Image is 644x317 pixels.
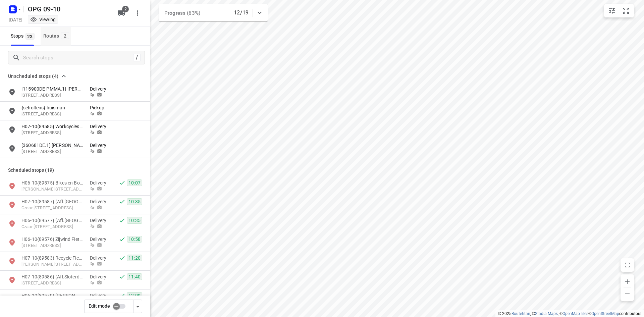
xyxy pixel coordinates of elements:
p: {scholtens} huisman [21,104,83,111]
a: Routetitan [512,311,530,316]
button: Unscheduled stops (4) [5,72,69,80]
span: 2 [122,6,129,12]
li: © 2025 , © , © © contributors [498,311,641,316]
p: 12/19 [234,9,249,17]
p: 13 Peelseheide, 5409RC, Odiliapeel, NL [21,111,83,117]
p: Lijnbaansgracht 32 B-HS, 1015GP, Amsterdam, NL [21,130,83,136]
p: Delivery [90,198,110,205]
a: OpenStreetMap [591,311,619,316]
p: Joris Ivensplein 50, 1087BP, Amsterdam, NL [21,186,83,193]
p: Scheduled stops ( 19 ) [8,166,142,174]
p: H06-10{89576} Zijwind Fietsenmakerij [21,236,83,243]
div: / [133,54,141,61]
span: 10:35 [127,198,142,205]
span: 10:35 [127,217,142,224]
p: Delivery [90,86,110,92]
svg: Done [119,292,125,299]
p: Delivery [90,292,110,299]
span: 11:40 [127,273,142,280]
p: [360681DE.1] [PERSON_NAME] [21,142,83,149]
span: 2 [61,32,69,39]
p: H06-10{89575} Bikes en Boards [21,179,83,186]
div: Progress (63%)12/19 [159,4,268,21]
span: Progress (63%) [164,10,200,16]
svg: Done [119,217,125,224]
button: 2 [115,6,128,20]
p: H06-10{89577} (Afl.Oostelijke eilanden) ZFP [21,217,83,224]
p: H06-10{89579} Jansen Cronje bv [21,292,83,299]
a: Stadia Maps [535,311,558,316]
svg: Done [119,255,125,261]
div: Driver app settings [134,302,142,310]
p: Delivery [90,255,110,261]
p: H07-10{89587} (Afl.Oostelijke eilanden) ZFP [21,198,83,205]
div: You are currently in view mode. To make any changes, go to edit project. [30,16,56,23]
p: H07-10{89585} Workcycles (Lijnbaangr.) [21,123,83,130]
button: More [131,6,144,20]
span: 12:09 [127,292,142,299]
span: Unscheduled stops (4) [8,72,58,80]
p: Nerscheider Weg 170, 52076, Aachen, DE [21,149,83,155]
p: Delivery [90,236,110,243]
p: Pickup [90,104,110,111]
p: Hannie Dankbaarpassage 27, 1053RT, Amsterdam, NL [21,261,83,268]
p: Scheldestraat 11, 1078GD, Amsterdam, NL [21,243,83,249]
p: Czaar Peterstraat 14, 1018PR, Amsterdam, NL [21,224,83,230]
svg: Done [119,179,125,186]
p: H07-10{89586} (Afl.Sloterdijk) ZFP [21,273,83,280]
div: Routes [43,32,71,40]
a: OpenMapTiles [562,311,588,316]
p: Delivery [90,273,110,280]
div: small contained button group [604,4,634,17]
p: Delivery [90,123,110,130]
span: 11:20 [127,255,142,261]
span: 23 [25,33,35,40]
svg: Done [119,273,125,280]
span: 10:07 [127,179,142,186]
p: Delivery [90,179,110,186]
p: Radarweg 472, 1043NV, Amsterdam, NL [21,280,83,286]
p: H07-10{89583} Recycle Fietsen (Roads) [21,255,83,261]
span: Stops [11,32,37,40]
p: Czaar Peterstraat 14, 1018PR, Amsterdam, NL [21,205,83,211]
input: Search stops [23,53,133,63]
p: [115900DE-PMMA.1] DANIEL SANDER [21,86,83,92]
span: Edit mode [89,303,110,309]
p: Delivery [90,217,110,224]
button: Fit zoom [619,4,633,17]
svg: Done [119,236,125,243]
p: Hubertusweg 15, 59581, Warstein, DE [21,92,83,99]
button: Map settings [605,4,619,17]
span: 10:58 [127,236,142,243]
p: Delivery [90,142,110,149]
svg: Done [119,198,125,205]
